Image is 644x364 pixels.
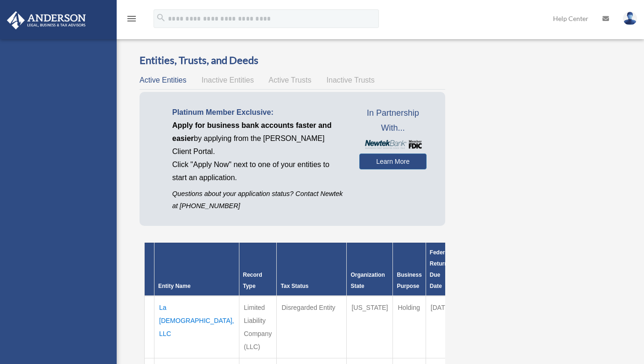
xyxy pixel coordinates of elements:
[623,12,637,25] img: User Pic
[126,13,137,24] i: menu
[140,53,445,68] h3: Entities, Trusts, and Deeds
[327,76,375,84] span: Inactive Trusts
[4,11,89,29] img: Anderson Advisors Platinum Portal
[172,188,345,211] p: Questions about your application status? Contact Newtek at [PHONE_NUMBER]
[393,296,426,358] td: Holding
[202,76,254,84] span: Inactive Entities
[364,140,422,148] img: NewtekBankLogoSM.png
[359,106,427,135] span: In Partnership With...
[239,296,277,358] td: Limited Liability Company (LLC)
[140,76,186,84] span: Active Entities
[172,158,345,184] p: Click "Apply Now" next to one of your entities to start an application.
[172,106,345,119] p: Platinum Member Exclusive:
[126,16,137,24] a: menu
[239,243,277,296] th: Record Type
[426,243,456,296] th: Federal Return Due Date
[172,121,331,142] span: Apply for business bank accounts faster and easier
[277,243,347,296] th: Tax Status
[426,296,456,358] td: [DATE]
[277,296,347,358] td: Disregarded Entity
[393,243,426,296] th: Business Purpose
[347,243,393,296] th: Organization State
[359,154,427,169] a: Learn More
[154,296,239,358] td: La [DEMOGRAPHIC_DATA], LLC
[347,296,393,358] td: [US_STATE]
[269,76,312,84] span: Active Trusts
[156,13,166,23] i: search
[154,243,239,296] th: Entity Name
[172,119,345,158] p: by applying from the [PERSON_NAME] Client Portal.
